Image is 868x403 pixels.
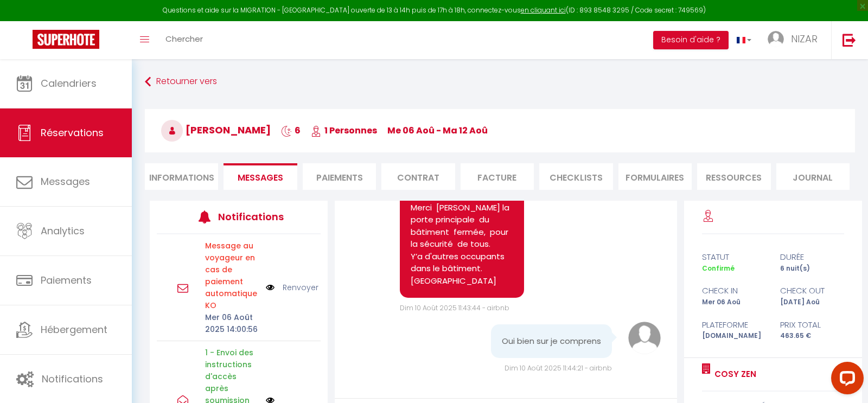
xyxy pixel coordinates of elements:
div: durée [773,251,851,264]
span: Notifications [42,372,103,386]
img: avatar.png [628,322,661,354]
li: Contrat [381,163,455,190]
p: Message au voyageur en cas de paiement automatique KO [205,240,259,311]
li: Paiements [303,163,376,190]
h3: Notifications [218,204,286,229]
div: check out [773,284,851,297]
span: 6 [281,124,301,137]
li: FORMULAIRES [618,163,692,190]
a: Chercher [157,21,211,59]
a: ... NIZAR [759,21,831,59]
img: Super Booking [33,30,99,49]
div: [DOMAIN_NAME] [695,331,773,341]
div: [DATE] Aoû [773,297,851,308]
iframe: LiveChat chat widget [822,357,868,403]
li: Facture [461,163,534,190]
a: en cliquant ici [521,5,566,15]
div: 6 nuit(s) [773,264,851,274]
span: Messages [238,171,283,184]
span: Dim 10 Août 2025 11:44:21 - airbnb [505,363,612,373]
span: Confirmé [702,264,735,273]
a: Renvoyer [283,282,318,293]
span: NIZAR [791,32,818,46]
button: Besoin d'aide ? [653,31,729,49]
img: ... [768,31,784,47]
li: Informations [145,163,218,190]
div: Mer 06 Aoû [695,297,773,308]
span: Paiements [41,273,92,287]
span: 1 Personnes [311,124,377,137]
img: logout [843,33,856,47]
div: Plateforme [695,318,773,331]
span: Calendriers [41,76,97,90]
div: statut [695,251,773,264]
p: Mer 06 Août 2025 14:00:56 [205,311,259,335]
a: Retourner vers [145,72,855,92]
span: Messages [41,175,90,188]
span: [PERSON_NAME] [161,123,271,137]
span: Hébergement [41,323,107,336]
li: Journal [776,163,850,190]
span: me 06 Aoû - ma 12 Aoû [387,124,488,137]
li: CHECKLISTS [539,163,612,190]
pre: [PERSON_NAME] Merci [PERSON_NAME] la porte principale du bâtiment fermée, pour la sécurité de tou... [411,177,513,287]
pre: Oui bien sur je comprens [502,335,601,348]
div: Prix total [773,318,851,331]
span: Réservations [41,126,104,139]
img: NO IMAGE [266,282,275,293]
div: 463.65 € [773,331,851,341]
div: check in [695,284,773,297]
span: Chercher [165,33,203,44]
li: Ressources [697,163,770,190]
span: Dim 10 Août 2025 11:43:44 - airbnb [400,303,509,312]
a: Cosy ZEN [711,368,756,381]
span: Analytics [41,224,85,238]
